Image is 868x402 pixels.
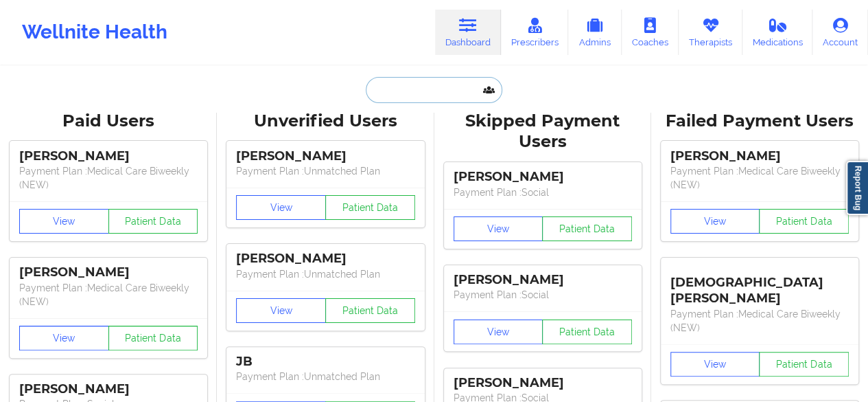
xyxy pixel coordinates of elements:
button: View [454,216,543,241]
div: [PERSON_NAME] [454,169,632,185]
a: Account [812,10,868,55]
div: [DEMOGRAPHIC_DATA][PERSON_NAME] [670,265,849,306]
button: Patient Data [759,209,849,234]
p: Payment Plan : Social [454,186,632,199]
a: Therapists [679,10,742,55]
a: Admins [568,10,622,55]
button: View [454,320,543,344]
button: View [670,209,760,234]
button: View [236,298,326,323]
p: Payment Plan : Medical Care Biweekly (NEW) [19,164,198,192]
div: [PERSON_NAME] [19,265,198,280]
button: View [236,195,326,220]
a: Coaches [622,10,679,55]
div: Unverified Users [226,111,424,132]
div: Paid Users [10,111,207,132]
p: Payment Plan : Medical Care Biweekly (NEW) [670,164,849,192]
button: View [19,209,109,234]
div: [PERSON_NAME] [236,251,414,267]
button: Patient Data [759,352,849,377]
p: Payment Plan : Social [454,288,632,302]
a: Dashboard [435,10,501,55]
button: Patient Data [108,209,198,234]
button: View [670,352,760,377]
p: Payment Plan : Unmatched Plan [236,164,414,178]
button: Patient Data [108,326,198,350]
div: [PERSON_NAME] [670,148,849,164]
button: Patient Data [542,216,632,241]
a: Medications [742,10,813,55]
div: [PERSON_NAME] [236,148,414,164]
p: Payment Plan : Medical Care Biweekly (NEW) [670,307,849,335]
p: Payment Plan : Unmatched Plan [236,370,414,383]
div: [PERSON_NAME] [454,272,632,288]
button: View [19,326,109,350]
div: JB [236,354,414,370]
p: Payment Plan : Medical Care Biweekly (NEW) [19,281,198,309]
a: Prescribers [501,10,569,55]
button: Patient Data [542,320,632,344]
div: Skipped Payment Users [444,111,642,153]
button: Patient Data [325,195,415,220]
p: Payment Plan : Unmatched Plan [236,267,414,281]
button: Patient Data [325,298,415,323]
div: [PERSON_NAME] [19,148,198,164]
div: Failed Payment Users [661,111,858,132]
div: [PERSON_NAME] [454,375,632,391]
a: Report Bug [846,161,868,215]
div: [PERSON_NAME] [19,381,198,397]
